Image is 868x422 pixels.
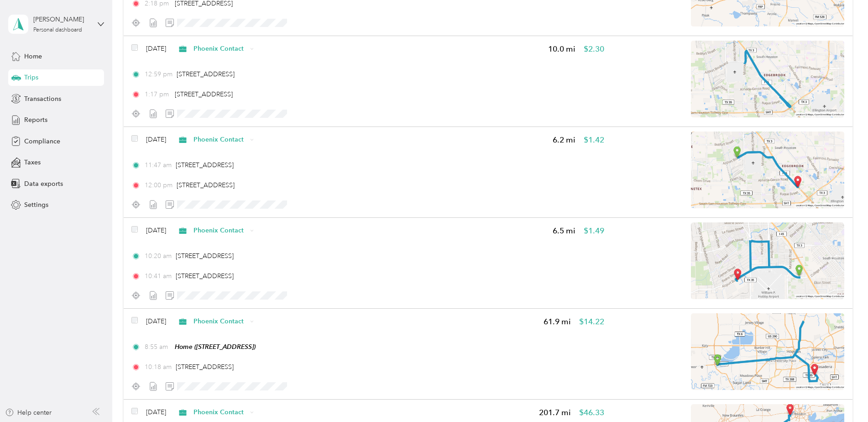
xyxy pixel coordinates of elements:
[579,407,604,418] span: $46.33
[584,225,604,237] span: $1.49
[24,200,48,210] span: Settings
[146,135,166,144] span: [DATE]
[177,70,235,78] span: [STREET_ADDRESS]
[145,69,173,79] span: 12:59 pm
[24,115,47,125] span: Reports
[691,41,844,117] img: minimap
[193,316,247,326] span: Phoenix Contact
[544,316,571,327] span: 61.9 mi
[193,135,247,144] span: Phoenix Contact
[145,342,171,352] span: 8:55 am
[24,73,38,82] span: Trips
[145,90,171,99] span: 1:17 pm
[146,226,166,235] span: [DATE]
[24,158,41,167] span: Taxes
[193,44,247,53] span: Phoenix Contact
[539,407,571,418] span: 201.7 mi
[553,134,575,146] span: 6.2 mi
[146,44,166,53] span: [DATE]
[193,226,247,235] span: Phoenix Contact
[176,161,234,169] span: [STREET_ADDRESS]
[548,43,575,55] span: 10.0 mi
[145,251,172,261] span: 10:20 am
[579,316,604,327] span: $14.22
[176,252,234,260] span: [STREET_ADDRESS]
[24,137,60,146] span: Compliance
[584,43,604,55] span: $2.30
[176,363,234,371] span: [STREET_ADDRESS]
[817,371,868,422] iframe: Everlance-gr Chat Button Frame
[553,225,575,237] span: 6.5 mi
[24,179,63,189] span: Data exports
[33,27,82,33] div: Personal dashboard
[691,313,844,390] img: minimap
[145,362,172,372] span: 10:18 am
[691,132,844,208] img: minimap
[176,272,234,280] span: [STREET_ADDRESS]
[33,15,90,24] div: [PERSON_NAME]
[193,407,247,417] span: Phoenix Contact
[145,180,173,190] span: 12:00 pm
[24,52,42,61] span: Home
[146,407,166,417] span: [DATE]
[175,90,233,98] span: [STREET_ADDRESS]
[146,316,166,326] span: [DATE]
[175,343,256,350] span: Home ([STREET_ADDRESS])
[145,160,172,170] span: 11:47 am
[24,94,61,104] span: Transactions
[691,222,844,299] img: minimap
[177,181,235,189] span: [STREET_ADDRESS]
[145,271,172,281] span: 10:41 am
[5,408,52,417] button: Help center
[584,134,604,146] span: $1.42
